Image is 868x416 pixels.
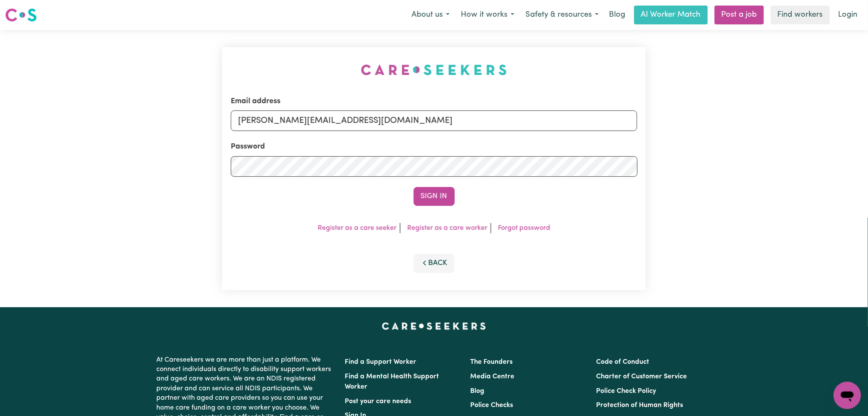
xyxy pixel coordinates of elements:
[498,225,550,232] a: Forgot password
[345,373,439,390] a: Find a Mental Health Support Worker
[414,254,455,273] button: Back
[231,96,280,107] label: Email address
[345,359,417,365] a: Find a Support Worker
[834,382,861,409] iframe: Button to launch messaging window
[406,6,455,24] button: About us
[5,5,37,25] a: Careseekers logo
[604,6,631,24] a: Blog
[345,398,412,405] a: Post your care needs
[471,402,513,409] a: Police Checks
[471,373,515,380] a: Media Centre
[471,359,513,365] a: The Founders
[231,141,265,152] label: Password
[596,359,649,365] a: Code of Conduct
[596,388,656,395] a: Police Check Policy
[455,6,520,24] button: How it works
[596,402,683,409] a: Protection of Human Rights
[382,323,486,330] a: Careseekers home page
[407,225,487,232] a: Register as a care worker
[414,187,455,206] button: Sign In
[471,388,485,395] a: Blog
[833,6,863,24] a: Login
[520,6,604,24] button: Safety & resources
[715,6,764,24] a: Post a job
[231,110,638,131] input: Email address
[5,7,37,23] img: Careseekers logo
[596,373,687,380] a: Charter of Customer Service
[318,225,397,232] a: Register as a care seeker
[771,6,830,24] a: Find workers
[634,6,708,24] a: AI Worker Match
